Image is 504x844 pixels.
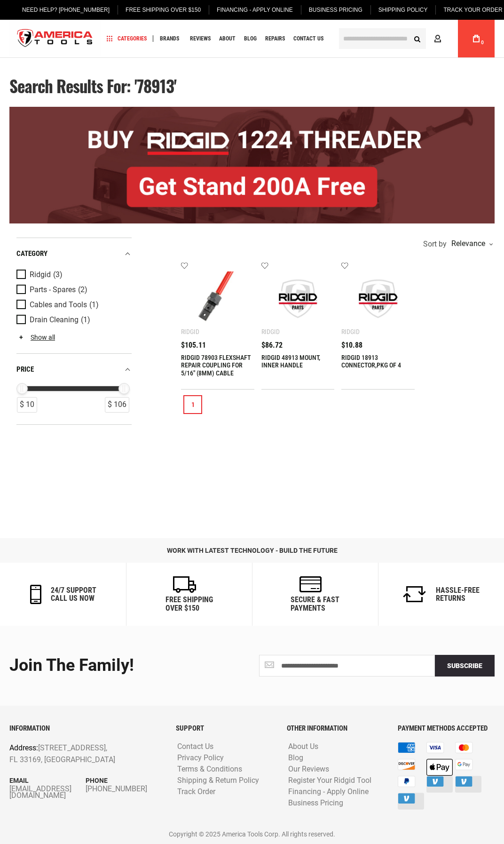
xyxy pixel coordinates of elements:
[261,32,289,45] a: Repairs
[219,36,236,41] span: About
[186,32,215,45] a: Reviews
[156,32,183,45] a: Brands
[9,21,101,56] img: America Tools
[181,328,199,335] div: Ridgid
[175,765,244,774] a: Terms & Conditions
[9,21,101,56] a: store logo
[215,32,240,45] a: About
[449,240,492,247] div: Relevance
[181,354,251,377] a: RIDGID 78903 FLEXSHAFT REPAIR COUPLING FOR 5/16" (8MM) CABLE
[176,725,273,733] h6: SUPPORT
[341,328,360,335] div: Ridgid
[286,799,346,808] a: Business Pricing
[398,725,495,733] h6: PAYMENT METHODS ACCEPTED
[9,725,162,733] h6: INFORMATION
[190,271,245,326] img: RIDGID 78903 FLEXSHAFT REPAIR COUPLING FOR 5/16
[89,301,99,309] span: (1)
[261,328,280,335] div: Ridgid
[341,342,362,349] span: $10.88
[16,300,129,310] a: Cables and Tools (1)
[30,316,79,324] span: Drain Cleaning
[107,35,147,42] span: Categories
[81,316,90,324] span: (1)
[86,775,162,786] p: Phone
[190,36,211,41] span: Reviews
[436,586,480,603] h6: Hassle-Free Returns
[30,286,76,294] span: Parts - Spares
[183,395,202,414] a: 1
[447,662,482,669] span: Subscribe
[16,247,132,260] div: category
[105,398,129,413] div: $ 106
[261,354,320,369] a: RIDGID 48913 MOUNT, INNER HANDLE
[86,786,162,792] a: [PHONE_NUMBER]
[9,107,495,224] img: BOGO: Buy RIDGID® 1224 Threader, Get Stand 200A Free!
[286,742,321,751] a: About Us
[16,334,55,341] a: Show all
[378,7,428,13] span: Shipping Policy
[481,40,484,45] span: 0
[435,655,495,677] button: Subscribe
[244,36,257,41] span: Blog
[9,107,495,114] a: BOGO: Buy RIDGID® 1224 Threader, Get Stand 200A Free!
[408,30,426,48] button: Search
[423,240,447,248] span: Sort by
[289,32,328,45] a: Contact Us
[265,36,285,41] span: Repairs
[175,742,216,751] a: Contact Us
[16,270,129,280] a: Ridgid (3)
[351,271,405,326] img: RIDGID 18913 CONNECTOR,PKG OF 4
[16,315,129,325] a: Drain Cleaning (1)
[286,788,371,796] a: Financing - Apply Online
[17,398,37,413] div: $ 10
[102,32,151,45] a: Categories
[16,238,132,425] div: Product Filters
[9,73,176,98] span: Search results for: '78913'
[9,742,131,766] p: [STREET_ADDRESS], FL 33169, [GEOGRAPHIC_DATA]
[51,586,96,603] h6: 24/7 support call us now
[16,285,129,295] a: Parts - Spares (2)
[165,596,213,612] h6: Free Shipping Over $150
[291,596,339,612] h6: secure & fast payments
[9,786,86,799] a: [EMAIL_ADDRESS][DOMAIN_NAME]
[16,363,132,376] div: price
[293,36,323,41] span: Contact Us
[341,354,401,369] a: RIDGID 18913 CONNECTOR,PKG OF 4
[287,725,384,733] h6: OTHER INFORMATION
[9,656,245,675] div: Join the Family!
[261,342,283,349] span: $86.72
[181,342,206,349] span: $105.11
[175,754,226,763] a: Privacy Policy
[286,765,331,774] a: Our Reviews
[467,20,485,57] a: 0
[175,788,218,796] a: Track Order
[286,754,306,763] a: Blog
[271,271,325,326] img: RIDGID 48913 MOUNT, INNER HANDLE
[286,776,374,785] a: Register Your Ridgid Tool
[78,286,87,294] span: (2)
[175,776,261,785] a: Shipping & Return Policy
[9,775,86,786] p: Email
[160,36,179,41] span: Brands
[9,743,38,752] span: Address:
[240,32,261,45] a: Blog
[9,829,495,839] p: Copyright © 2025 America Tools Corp. All rights reserved.
[30,271,51,279] span: Ridgid
[53,271,63,279] span: (3)
[30,301,87,309] span: Cables and Tools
